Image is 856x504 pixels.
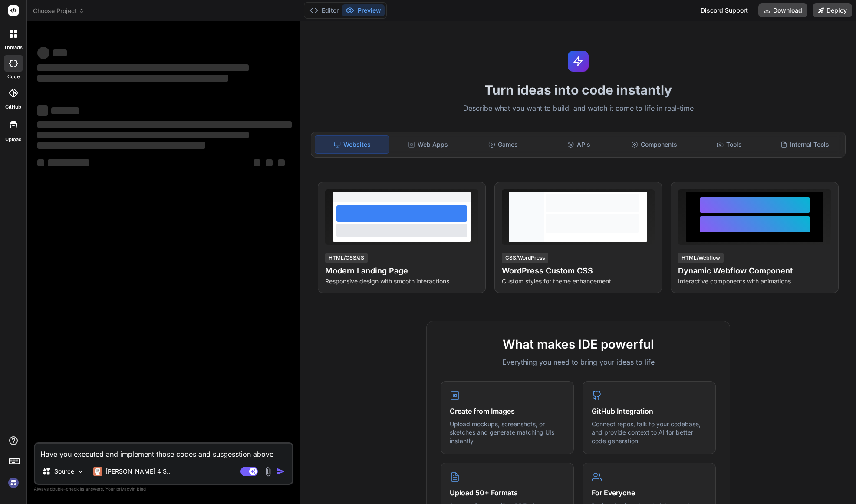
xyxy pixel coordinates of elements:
[37,132,249,138] span: ‌
[678,253,724,263] div: HTML/Webflow
[306,4,342,16] button: Editor
[6,475,21,490] img: signin
[5,136,22,143] label: Upload
[617,135,691,154] div: Components
[678,265,831,277] h4: Dynamic Webflow Component
[37,159,44,166] span: ‌
[278,159,285,166] span: ‌
[693,135,767,154] div: Tools
[37,105,48,116] span: ‌
[48,159,89,166] span: ‌
[342,4,385,16] button: Preview
[325,265,478,277] h4: Modern Landing Page
[51,107,79,114] span: ‌
[277,467,285,476] img: icon
[592,420,707,445] p: Connect repos, talk to your codebase, and provide context to AI for better code generation
[5,103,21,111] label: GitHub
[37,47,49,59] span: ‌
[450,420,565,445] p: Upload mockups, screenshots, or sketches and generate matching UIs instantly
[7,73,20,80] label: code
[77,468,84,475] img: Pick Models
[33,7,85,15] span: Choose Project
[450,406,565,416] h4: Create from Images
[35,444,292,459] textarea: Have you executed and implement those codes and susgesstion above yet?
[263,467,273,477] img: attachment
[54,467,74,476] p: Source
[4,44,23,51] label: threads
[53,49,67,56] span: ‌
[391,135,465,154] div: Web Apps
[592,406,707,416] h4: GitHub Integration
[467,135,540,154] div: Games
[306,82,851,98] h1: Turn ideas into code instantly
[266,159,273,166] span: ‌
[325,277,478,286] p: Responsive design with smooth interactions
[37,75,228,82] span: ‌
[678,277,831,286] p: Interactive components with animations
[105,467,170,476] p: [PERSON_NAME] 4 S..
[450,488,565,498] h4: Upload 50+ Formats
[768,135,842,154] div: Internal Tools
[758,3,807,17] button: Download
[502,265,655,277] h4: WordPress Custom CSS
[93,467,102,476] img: Claude 4 Sonnet
[813,3,852,17] button: Deploy
[502,253,548,263] div: CSS/WordPress
[695,3,753,17] div: Discord Support
[315,135,389,154] div: Websites
[592,488,707,498] h4: For Everyone
[502,277,655,286] p: Custom styles for theme enhancement
[306,103,851,114] p: Describe what you want to build, and watch it come to life in real-time
[441,357,716,367] p: Everything you need to bring your ideas to life
[37,121,292,128] span: ‌
[37,142,205,149] span: ‌
[37,64,249,71] span: ‌
[542,135,616,154] div: APIs
[254,159,260,166] span: ‌
[116,486,132,491] span: privacy
[441,335,716,353] h2: What makes IDE powerful
[34,485,293,493] p: Always double-check its answers. Your in Bind
[325,253,368,263] div: HTML/CSS/JS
